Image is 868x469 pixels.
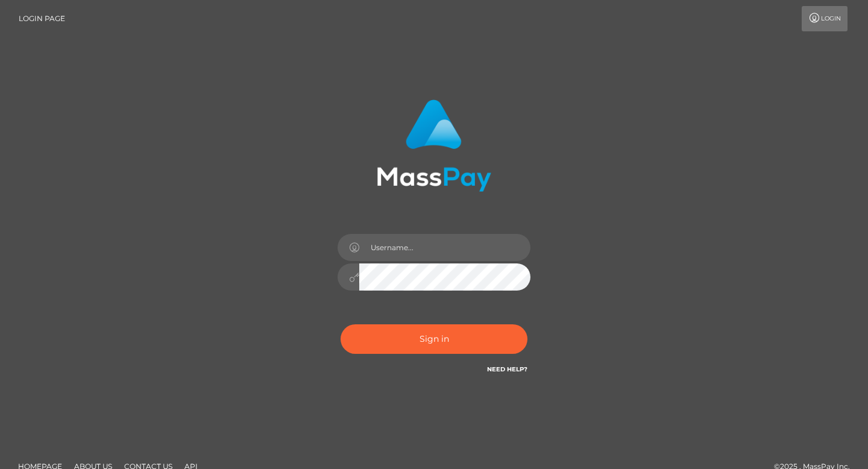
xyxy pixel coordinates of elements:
[359,234,530,261] input: Username...
[487,365,527,373] a: Need Help?
[341,324,527,354] button: Sign in
[19,6,65,31] a: Login Page
[377,99,491,192] img: MassPay Login
[802,6,848,31] a: Login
